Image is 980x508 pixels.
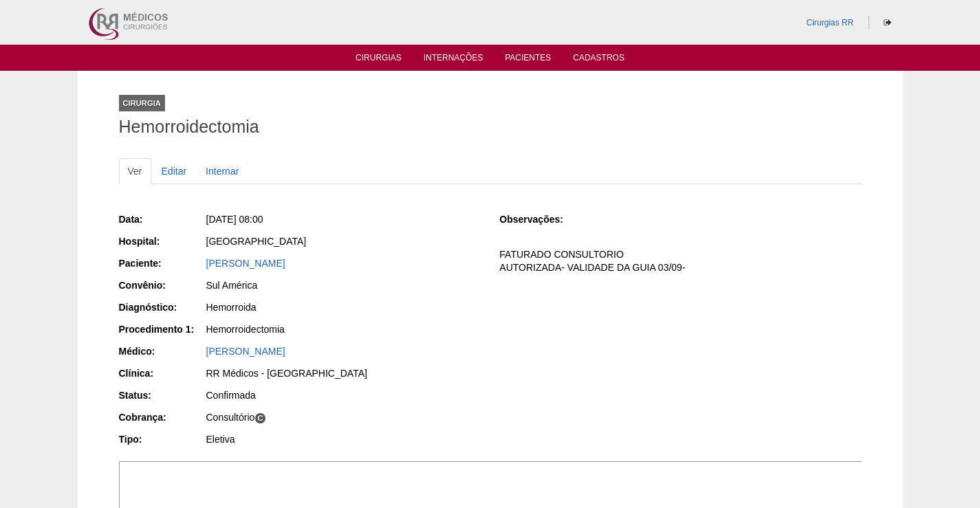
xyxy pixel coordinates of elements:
[806,18,853,27] a: Cirurgias RR
[206,278,481,292] div: Sul América
[119,118,862,135] h1: Hemorroidectomia
[119,158,151,184] a: Ver
[206,322,481,336] div: Hemorroidectomia
[884,19,891,27] i: Sair
[119,366,205,380] div: Clínica:
[206,366,481,380] div: RR Médicos - [GEOGRAPHIC_DATA]
[119,256,205,270] div: Paciente:
[119,322,205,336] div: Procedimento 1:
[119,212,205,226] div: Data:
[206,258,285,269] a: [PERSON_NAME]
[119,278,205,292] div: Convênio:
[505,53,551,67] a: Pacientes
[206,432,481,446] div: Eletiva
[206,234,481,248] div: [GEOGRAPHIC_DATA]
[119,95,165,111] div: Cirurgia
[356,53,402,67] a: Cirurgias
[206,346,285,357] a: [PERSON_NAME]
[119,410,205,424] div: Cobrança:
[254,412,266,424] span: C
[206,388,481,402] div: Confirmada
[206,300,481,314] div: Hemorroida
[424,53,483,67] a: Internações
[119,234,205,248] div: Hospital:
[119,344,205,358] div: Médico:
[197,158,248,184] a: Internar
[499,248,861,274] p: FATURADO CONSULTORIO AUTORIZADA- VALIDADE DA GUIA 03/09-
[573,53,624,67] a: Cadastros
[119,388,205,402] div: Status:
[206,214,263,225] span: [DATE] 08:00
[153,158,196,184] a: Editar
[119,300,205,314] div: Diagnóstico:
[119,432,205,446] div: Tipo:
[499,212,585,226] div: Observações:
[206,410,481,424] div: Consultório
